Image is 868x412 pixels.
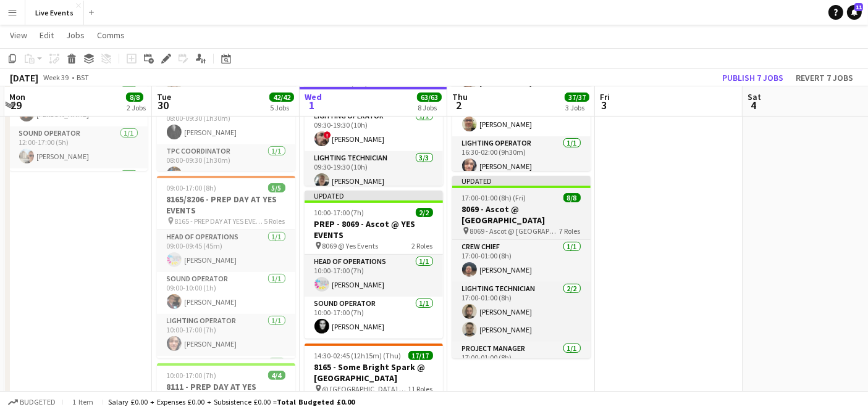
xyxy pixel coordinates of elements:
span: 8/8 [563,193,581,202]
h3: 8111 - PREP DAY AT YES EVENTS [157,381,295,403]
div: 3 Jobs [565,103,589,112]
span: 2 [450,98,468,112]
div: Updated [452,176,591,186]
app-card-role: Crew Chief1/117:00-01:00 (8h)[PERSON_NAME] [452,240,591,282]
span: Budgeted [20,398,56,406]
h3: 8165 - Some Bright Spark @ [GEOGRAPHIC_DATA] [305,361,443,384]
span: 2/2 [416,208,433,217]
span: ! [324,131,331,139]
span: 4 [746,98,761,112]
a: View [5,27,32,43]
span: Thu [452,91,468,102]
span: 8069 @ Yes Events [322,241,379,250]
app-card-role: Lighting Technician3/309:30-19:30 (10h)[PERSON_NAME] [305,151,443,229]
div: BST [77,73,89,82]
h3: PREP - 8069 - Ascot @ YES EVENTS [305,218,443,241]
app-card-role: Head of Operations1/109:00-09:45 (45m)[PERSON_NAME] [157,230,295,272]
div: Updated [305,191,443,200]
app-job-card: Updated10:00-17:00 (7h)2/2PREP - 8069 - Ascot @ YES EVENTS 8069 @ Yes Events2 RolesHead of Operat... [305,191,443,339]
span: 63/63 [417,93,442,102]
div: Salary £0.00 + Expenses £0.00 + Subsistence £0.00 = [108,397,355,406]
span: 8069 - Ascot @ [GEOGRAPHIC_DATA] [470,226,560,236]
app-card-role: Sound Operator1/110:00-17:00 (7h)[PERSON_NAME] [305,297,443,339]
app-card-role: Sound Operator1/109:00-10:00 (1h)[PERSON_NAME] [157,272,295,314]
span: 10:00-17:00 (7h) [167,371,217,380]
span: Edit [40,30,54,41]
button: Budgeted [6,395,57,409]
button: Publish 7 jobs [717,70,788,86]
span: Wed [305,91,322,102]
a: 11 [847,5,862,20]
span: 09:00-17:00 (8h) [167,183,217,192]
span: 11 [854,3,863,11]
span: 29 [7,98,25,112]
div: 5 Jobs [270,103,293,112]
span: 5 Roles [264,216,285,226]
span: 2 Roles [412,241,433,250]
a: Edit [35,27,59,43]
span: 30 [155,98,171,112]
span: Comms [97,30,125,41]
button: Live Events [25,1,84,25]
span: Total Budgeted £0.00 [277,397,355,406]
span: 11 Roles [408,384,433,393]
span: View [10,30,27,41]
span: Week 39 [41,73,72,82]
span: Sat [748,91,761,102]
span: 1 [303,98,322,112]
span: Fri [600,91,610,102]
app-card-role: Head of Operations1/110:00-17:00 (7h)[PERSON_NAME] [305,255,443,297]
div: 2 Jobs [127,103,146,112]
h3: 8069 - Ascot @ [GEOGRAPHIC_DATA] [452,204,591,226]
app-card-role: Project Manager1/117:00-01:00 (8h) [452,342,591,384]
span: 7 Roles [560,226,581,236]
span: 1 item [68,397,98,406]
span: 10:00-17:00 (7h) [314,208,364,217]
a: Jobs [61,27,90,43]
app-card-role: Lighting Operator1/110:00-17:00 (7h)[PERSON_NAME] [157,314,295,356]
app-card-role: Sound Technician1/1 [9,168,148,210]
app-card-role: TPC Coordinator1/108:00-09:30 (1h30m)[PERSON_NAME] [157,144,295,186]
span: Mon [9,91,25,102]
span: 17:00-01:00 (8h) (Fri) [462,193,526,202]
span: 8165 - PREP DAY AT YES EVENTS [175,216,264,226]
span: 5/5 [268,183,285,192]
app-card-role: Lighting Operator1/116:30-02:00 (9h30m)[PERSON_NAME] [452,136,591,178]
div: [DATE] [10,72,38,84]
div: 8 Jobs [418,103,441,112]
app-job-card: 09:00-17:00 (8h)5/58165/8206 - PREP DAY AT YES EVENTS 8165 - PREP DAY AT YES EVENTS5 RolesHead of... [157,176,295,358]
app-card-role: Sound Operator1/112:00-17:00 (5h)[PERSON_NAME] [9,126,148,168]
span: 3 [598,98,610,112]
button: Revert 7 jobs [791,70,858,86]
app-job-card: Updated17:00-01:00 (8h) (Fri)8/88069 - Ascot @ [GEOGRAPHIC_DATA] 8069 - Ascot @ [GEOGRAPHIC_DATA]... [452,176,591,358]
span: 8/8 [126,93,143,102]
app-card-role: Production Director1/1 [157,356,295,398]
h3: 8165/8206 - PREP DAY AT YES EVENTS [157,194,295,216]
span: 37/37 [565,93,589,102]
span: Jobs [66,30,85,41]
span: 17/17 [408,351,433,360]
span: @ [GEOGRAPHIC_DATA] - 8165 [322,384,408,393]
span: 42/42 [269,93,294,102]
a: Comms [92,27,130,43]
span: Tue [157,91,171,102]
span: 14:30-02:45 (12h15m) (Thu) [314,351,402,360]
app-card-role: Lighting Operator1/109:30-19:30 (10h)![PERSON_NAME] [305,109,443,151]
app-card-role: Lighting Technician2/217:00-01:00 (8h)[PERSON_NAME][PERSON_NAME] [452,282,591,342]
app-card-role: Production Manager1/108:00-09:30 (1h30m)[PERSON_NAME] [157,102,295,144]
span: 4/4 [268,371,285,380]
